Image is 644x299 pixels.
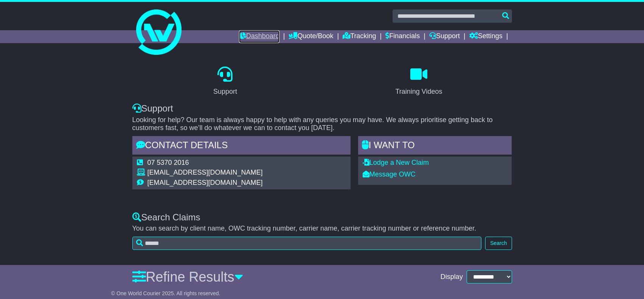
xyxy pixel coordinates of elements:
a: Settings [469,30,503,43]
div: Search Claims [132,212,512,223]
a: Refine Results [132,269,243,285]
td: 07 5370 2016 [147,159,263,169]
a: Dashboard [239,30,279,43]
div: Training Videos [395,87,442,97]
a: Quote/Book [289,30,333,43]
a: Lodge a New Claim [363,159,429,166]
p: Looking for help? Our team is always happy to help with any queries you may have. We always prior... [132,116,512,132]
div: Contact Details [132,136,351,156]
p: You can search by client name, OWC tracking number, carrier name, carrier tracking number or refe... [132,225,512,233]
div: Support [213,87,237,97]
a: Tracking [343,30,376,43]
span: © One World Courier 2025. All rights reserved. [111,290,220,296]
a: Support [429,30,460,43]
span: Display [441,273,463,281]
a: Training Videos [390,64,447,99]
a: Message OWC [363,170,416,178]
td: [EMAIL_ADDRESS][DOMAIN_NAME] [147,169,263,179]
div: Support [132,103,512,114]
div: I WANT to [358,136,512,156]
td: [EMAIL_ADDRESS][DOMAIN_NAME] [147,179,263,187]
a: Financials [385,30,420,43]
a: Support [208,64,242,99]
button: Search [485,237,512,250]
